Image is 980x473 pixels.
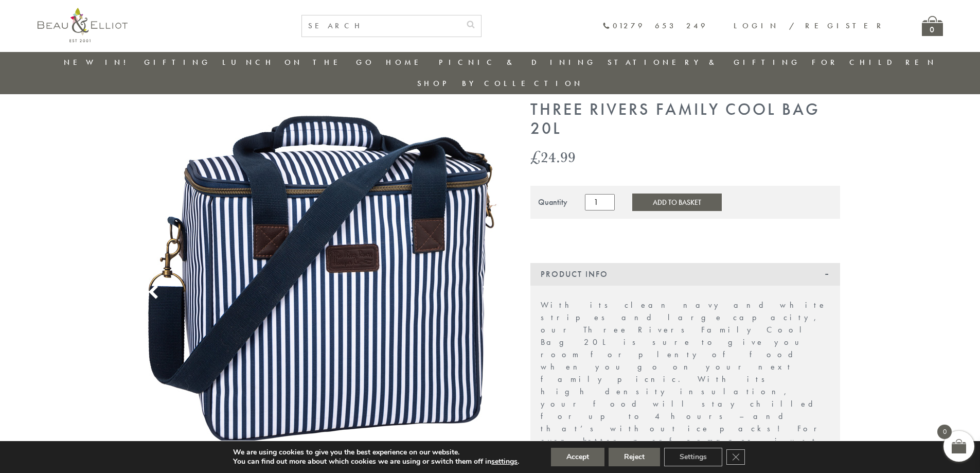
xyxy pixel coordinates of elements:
[417,78,583,89] a: Shop by collection
[664,448,722,466] button: Settings
[386,57,427,67] a: Home
[233,448,519,457] p: We are using cookies to give you the best experience on our website.
[530,146,541,167] span: £
[812,57,937,67] a: For Children
[144,57,211,67] a: Gifting
[491,457,518,466] button: settings
[937,425,952,439] span: 0
[609,448,660,466] button: Reject
[608,57,800,67] a: Stationery & Gifting
[585,194,615,211] input: Product quantity
[222,57,375,67] a: Lunch On The Go
[538,198,567,207] div: Quantity
[632,194,722,211] button: Add to Basket
[922,16,943,36] a: 0
[140,100,501,461] img: Three Rivers Family Cool Bag 20L
[233,457,519,466] p: You can find out more about which cookies we are using or switch them off in .
[530,100,840,138] h1: Three Rivers Family Cool Bag 20L
[38,8,128,42] img: logo
[551,448,604,466] button: Accept
[530,263,840,286] div: Product Info
[530,146,576,167] bdi: 24.99
[64,57,133,67] a: New in!
[302,15,460,37] input: SEARCH
[439,57,596,67] a: Picnic & Dining
[726,449,745,465] button: Close GDPR Cookie Banner
[734,21,886,31] a: Login / Register
[528,225,842,250] iframe: Secure express checkout frame
[602,22,708,30] a: 01279 653 249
